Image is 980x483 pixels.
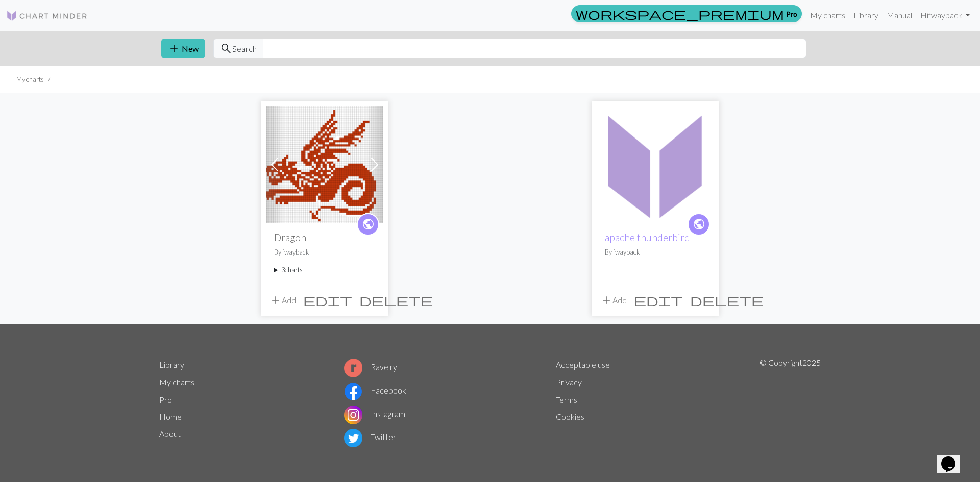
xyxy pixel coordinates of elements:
button: Add [597,290,630,310]
a: Terms [556,395,577,404]
a: About [159,429,181,439]
a: apache thunderbird [605,232,690,243]
a: Dragon [266,158,383,168]
a: Pro [159,395,172,404]
span: add [600,293,612,307]
span: add [168,41,180,56]
i: Edit [634,294,683,306]
i: Edit [303,294,352,306]
a: Ravelry [344,362,397,372]
a: Library [159,360,184,370]
button: New [161,39,205,58]
li: My charts [16,75,44,84]
a: Manual [883,5,916,26]
img: Facebook logo [344,382,362,401]
button: Add [266,290,300,310]
span: public [693,216,705,232]
a: public [688,213,710,236]
span: search [220,41,232,56]
button: Edit [300,290,356,310]
span: edit [303,293,352,307]
button: Delete [687,290,767,310]
p: © Copyright 2025 [759,357,821,450]
span: add [269,293,282,307]
img: Twitter logo [344,429,362,447]
a: Twitter [344,432,396,442]
span: public [362,216,375,232]
a: Cookies [556,411,584,421]
a: Acceptable use [556,360,610,370]
i: public [362,214,375,235]
span: delete [359,293,433,307]
a: Pro [571,5,802,22]
img: Ravelry logo [344,359,362,377]
a: My charts [159,377,194,387]
span: edit [634,293,683,307]
img: apache thunderbird [597,106,714,223]
a: public [357,213,379,236]
p: By fwayback [605,247,706,257]
img: Instagram logo [344,406,362,424]
button: Delete [356,290,436,310]
a: My charts [806,5,849,26]
button: Edit [630,290,687,310]
summary: 3charts [274,265,375,275]
span: delete [690,293,764,307]
a: Hifwayback [916,5,974,26]
a: Library [849,5,883,26]
img: Logo [6,10,88,22]
a: Privacy [556,377,582,387]
h2: Dragon [274,232,375,243]
iframe: chat widget [937,442,970,473]
a: Facebook [344,385,406,395]
a: Home [159,411,182,421]
img: Dragon [266,106,383,223]
i: public [693,214,705,235]
span: workspace_premium [576,7,784,21]
span: Search [232,42,257,55]
a: Instagram [344,409,405,419]
p: By fwayback [274,247,375,257]
a: apache thunderbird [597,158,714,168]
